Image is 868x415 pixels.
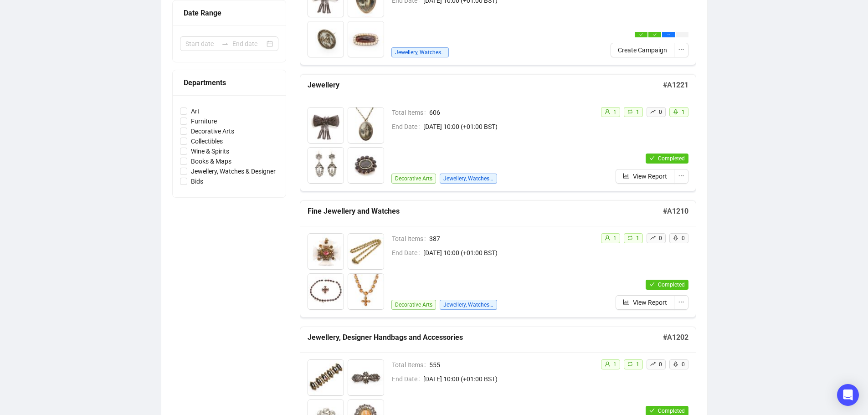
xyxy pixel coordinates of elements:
[348,234,384,269] img: 2_1.jpg
[440,174,497,184] span: Jewellery, Watches & Designer
[392,122,423,132] span: End Date
[658,408,685,414] span: Completed
[673,109,678,114] span: rocket
[392,374,423,384] span: End Date
[649,282,655,287] span: check
[616,169,674,184] button: View Report
[391,47,449,57] span: Jewellery, Watches & Designer
[348,21,384,57] img: 4_1.jpg
[658,282,685,288] span: Completed
[650,109,656,114] span: rise
[308,332,663,343] h5: Jewellery, Designer Handbags and Accessories
[682,235,685,241] span: 0
[636,109,639,115] span: 1
[623,299,629,305] span: bar-chart
[423,374,593,384] span: [DATE] 10:00 (+01:00 BST)
[391,174,436,184] span: Decorative Arts
[613,235,616,241] span: 1
[348,148,384,183] img: 4_1.jpg
[308,274,344,309] img: 3_1.jpg
[308,21,344,57] img: 3_1.jpg
[618,45,667,55] span: Create Campaign
[187,156,235,166] span: Books & Maps
[187,166,279,176] span: Jewellery, Watches & Designer
[429,234,593,244] span: 387
[633,171,667,181] span: View Report
[659,235,662,241] span: 0
[185,39,218,49] input: Start date
[232,39,265,49] input: End date
[649,155,655,161] span: check
[678,173,684,179] span: ellipsis
[440,300,497,310] span: Jewellery, Watches & Designer
[308,80,663,91] h5: Jewellery
[673,235,678,241] span: rocket
[187,136,226,146] span: Collectibles
[221,40,229,47] span: swap-right
[663,206,688,217] h5: # A1210
[682,361,685,368] span: 0
[348,108,384,143] img: 2_1.jpg
[605,109,610,114] span: user
[649,408,655,413] span: check
[308,148,344,183] img: 3_1.jpg
[423,122,593,132] span: [DATE] 10:00 (+01:00 BST)
[682,109,685,115] span: 1
[636,235,639,241] span: 1
[184,7,275,19] div: Date Range
[429,108,593,118] span: 606
[308,234,344,269] img: 1_1.jpg
[308,108,344,143] img: 1_1.jpg
[659,361,662,368] span: 0
[187,116,221,126] span: Furniture
[613,109,616,115] span: 1
[605,361,610,367] span: user
[653,33,657,36] span: check
[221,40,229,47] span: to
[184,77,275,88] div: Departments
[300,74,696,191] a: Jewellery#A1221Total Items606End Date[DATE] 10:00 (+01:00 BST)Decorative ArtsJewellery, Watches &...
[187,106,203,116] span: Art
[392,234,429,244] span: Total Items
[187,146,233,156] span: Wine & Spirits
[639,33,643,36] span: check
[605,235,610,241] span: user
[673,361,678,367] span: rocket
[663,80,688,91] h5: # A1221
[423,248,593,258] span: [DATE] 10:00 (+01:00 BST)
[663,332,688,343] h5: # A1202
[678,299,684,305] span: ellipsis
[392,360,429,370] span: Total Items
[659,109,662,115] span: 0
[429,360,593,370] span: 555
[613,361,616,368] span: 1
[627,235,633,241] span: retweet
[658,155,685,162] span: Completed
[611,43,674,57] button: Create Campaign
[392,108,429,118] span: Total Items
[633,297,667,307] span: View Report
[308,206,663,217] h5: Fine Jewellery and Watches
[623,173,629,179] span: bar-chart
[837,384,859,406] div: Open Intercom Messenger
[667,33,670,36] span: ellipsis
[627,109,633,114] span: retweet
[616,295,674,310] button: View Report
[650,361,656,367] span: rise
[392,248,423,258] span: End Date
[348,274,384,309] img: 4_1.jpg
[391,300,436,310] span: Decorative Arts
[650,235,656,241] span: rise
[300,200,696,318] a: Fine Jewellery and Watches#A1210Total Items387End Date[DATE] 10:00 (+01:00 BST)Decorative ArtsJew...
[308,360,344,395] img: 1_1.jpg
[187,176,207,186] span: Bids
[187,126,238,136] span: Decorative Arts
[627,361,633,367] span: retweet
[348,360,384,395] img: 2_1.jpg
[678,46,684,53] span: ellipsis
[636,361,639,368] span: 1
